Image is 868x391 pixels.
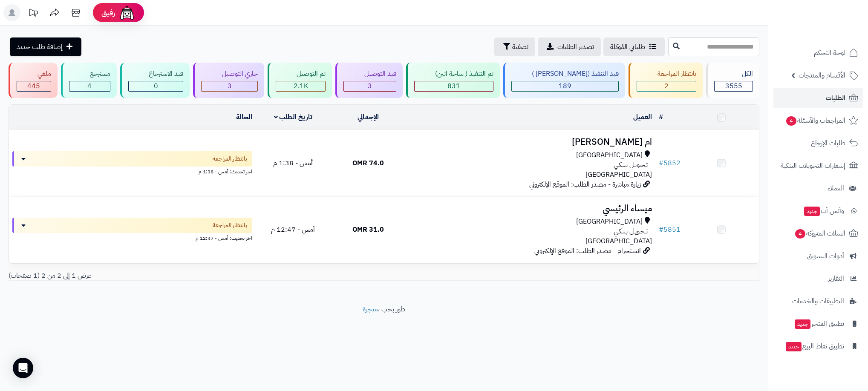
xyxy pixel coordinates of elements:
div: الكل [714,69,753,79]
a: إشعارات التحويلات البنكية [773,155,863,176]
div: ملغي [17,69,51,79]
span: تـحـويـل بـنـكـي [614,160,648,170]
span: # [659,224,663,235]
a: متجرة [363,304,378,314]
div: اخر تحديث: أمس - 1:38 م [12,167,252,175]
a: أدوات التسويق [773,246,863,266]
a: الإجمالي [358,112,379,122]
div: عرض 1 إلى 2 من 2 (1 صفحات) [2,271,384,281]
span: تصفية [512,42,528,52]
a: ملغي 445 [7,63,59,98]
a: إضافة طلب جديد [10,37,81,56]
span: جديد [795,319,810,329]
span: [GEOGRAPHIC_DATA] [585,170,652,180]
a: # [659,112,663,122]
a: التطبيقات والخدمات [773,291,863,311]
span: الطلبات [826,92,845,104]
span: 0 [154,81,158,91]
div: تم التوصيل [276,69,326,79]
h3: ميساء الرئيسي [409,204,652,213]
img: ai-face.png [118,4,136,21]
a: الكل3555 [704,63,761,98]
span: رفيق [101,8,115,18]
span: تصدير الطلبات [557,42,594,52]
div: اخر تحديث: أمس - 12:47 م [12,233,252,242]
div: قيد التنفيذ ([PERSON_NAME] ) [511,69,619,79]
div: 0 [129,81,183,91]
span: السلات المتروكة [794,227,845,239]
div: 445 [17,81,51,91]
div: جاري التوصيل [201,69,258,79]
span: وآتس آب [803,205,844,217]
span: زيارة مباشرة - مصدر الطلب: الموقع الإلكتروني [529,179,641,190]
span: جديد [804,207,820,216]
div: بانتظار المراجعة [637,69,696,79]
div: 3 [202,81,257,91]
a: مسترجع 4 [59,63,118,98]
span: طلبات الإرجاع [811,137,845,149]
span: 4 [795,229,805,239]
span: تطبيق المتجر [794,318,844,330]
span: طلباتي المُوكلة [610,42,645,52]
span: انستجرام - مصدر الطلب: الموقع الإلكتروني [534,246,641,256]
a: تصدير الطلبات [538,37,601,56]
span: التطبيقات والخدمات [792,295,844,307]
span: التقارير [828,273,844,285]
span: جديد [786,342,802,351]
h3: ام [PERSON_NAME] [409,137,652,147]
a: تطبيق المتجرجديد [773,313,863,334]
a: تحديثات المنصة [23,4,44,23]
span: إشعارات التحويلات البنكية [781,160,845,172]
a: قيد الاسترجاع 0 [118,63,192,98]
span: 3 [368,81,372,91]
div: قيد التوصيل [343,69,396,79]
span: 2 [664,81,669,91]
div: 2 [637,81,696,91]
a: #5851 [659,224,681,235]
a: وآتس آبجديد [773,201,863,221]
div: 831 [415,81,493,91]
span: 4 [786,116,796,126]
span: بانتظار المراجعة [213,155,247,163]
a: تم التنفيذ ( ساحة اتين) 831 [404,63,502,98]
a: جاري التوصيل 3 [191,63,266,98]
span: أمس - 12:47 م [271,224,315,235]
span: إضافة طلب جديد [17,42,63,52]
a: الحالة [236,112,252,122]
a: السلات المتروكة4 [773,223,863,244]
span: 74.0 OMR [352,158,384,168]
span: المراجعات والأسئلة [785,115,845,126]
span: 31.0 OMR [352,224,384,235]
a: طلبات الإرجاع [773,133,863,153]
span: 2.1K [294,81,308,91]
span: الأقسام والمنتجات [799,69,845,81]
span: العملاء [828,182,844,194]
span: تـحـويـل بـنـكـي [614,227,648,236]
a: الطلبات [773,88,863,108]
span: [GEOGRAPHIC_DATA] [576,217,643,227]
span: 3 [228,81,232,91]
button: تصفية [494,37,535,56]
a: بانتظار المراجعة 2 [627,63,704,98]
span: 4 [87,81,92,91]
span: 445 [27,81,40,91]
div: تم التنفيذ ( ساحة اتين) [414,69,493,79]
a: المراجعات والأسئلة4 [773,110,863,131]
a: لوحة التحكم [773,43,863,63]
a: قيد التوصيل 3 [334,63,404,98]
a: تاريخ الطلب [274,112,313,122]
span: تطبيق نقاط البيع [785,340,844,352]
div: قيد الاسترجاع [128,69,184,79]
a: التقارير [773,268,863,289]
div: Open Intercom Messenger [13,358,33,378]
span: أدوات التسويق [807,250,844,262]
a: #5852 [659,158,681,168]
div: مسترجع [69,69,110,79]
div: 2078 [276,81,325,91]
span: 189 [559,81,571,91]
span: لوحة التحكم [814,47,845,59]
a: طلباتي المُوكلة [603,37,665,56]
span: 831 [447,81,460,91]
span: بانتظار المراجعة [213,221,247,230]
span: [GEOGRAPHIC_DATA] [585,236,652,246]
